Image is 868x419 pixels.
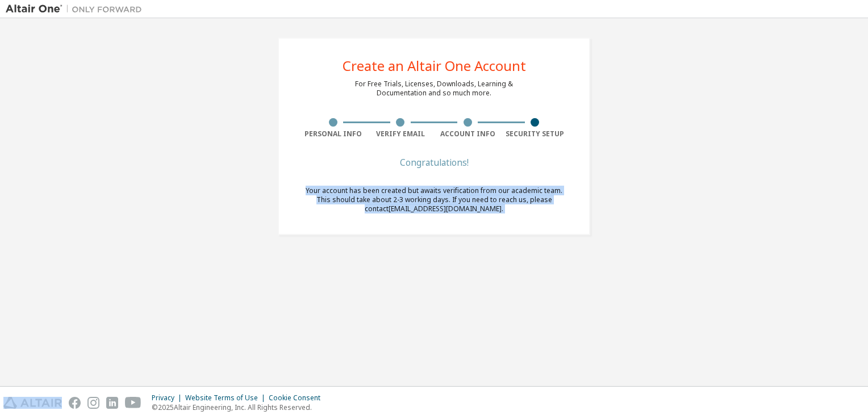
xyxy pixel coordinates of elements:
[6,3,148,15] img: Altair One
[434,129,502,139] div: Account Info
[299,129,367,139] div: Personal Info
[125,397,141,409] img: youtube.svg
[367,129,435,139] div: Verify Email
[502,129,569,139] div: Security Setup
[389,204,502,213] a: [EMAIL_ADDRESS][DOMAIN_NAME]
[355,79,513,98] div: For Free Trials, Licenses, Downloads, Learning & Documentation and so much more.
[152,403,327,412] p: © 2025 Altair Engineering, Inc. All Rights Reserved.
[185,393,269,403] div: Website Terms of Use
[306,186,562,213] span: Your account has been created but awaits verification from our academic team. This should take ab...
[299,159,569,166] div: Congratulations!
[3,397,62,409] img: altair_logo.svg
[106,397,118,409] img: linkedin.svg
[87,397,99,409] img: instagram.svg
[152,393,185,403] div: Privacy
[343,59,526,73] div: Create an Altair One Account
[69,397,81,409] img: facebook.svg
[269,393,327,403] div: Cookie Consent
